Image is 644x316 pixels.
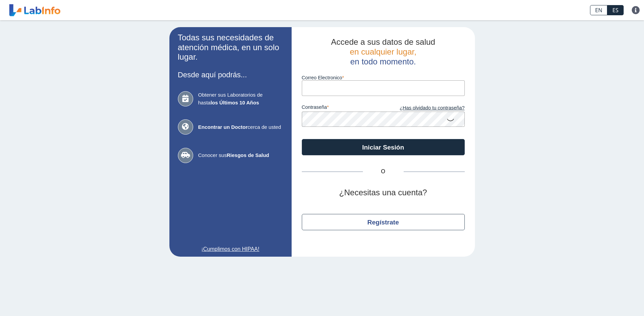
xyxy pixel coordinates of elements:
span: en todo momento. [350,57,416,66]
h2: Todas sus necesidades de atención médica, en un solo lugar. [178,33,283,62]
a: ¡Cumplimos con HIPAA! [178,245,283,253]
b: Riesgos de Salud [227,152,269,158]
b: los Últimos 10 Años [210,100,259,105]
a: ¿Has olvidado tu contraseña? [383,104,465,112]
span: Accede a sus datos de salud [331,37,435,46]
a: ES [607,5,624,15]
a: EN [590,5,607,15]
span: Conocer sus [198,152,283,159]
h3: Desde aquí podrás... [178,71,283,79]
button: Iniciar Sesión [302,139,465,155]
label: Correo Electronico [302,75,465,80]
b: Encontrar un Doctor [198,124,248,130]
label: contraseña [302,104,383,112]
button: Regístrate [302,214,465,230]
span: en cualquier lugar, [350,47,416,56]
span: Obtener sus Laboratorios de hasta [198,91,283,106]
span: cerca de usted [198,123,283,131]
h2: ¿Necesitas una cuenta? [302,188,465,198]
span: O [363,167,404,176]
